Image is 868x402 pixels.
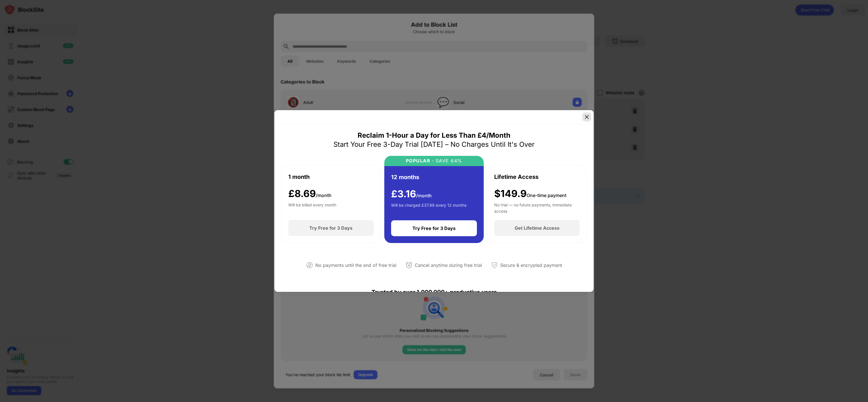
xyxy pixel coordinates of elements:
div: Will be billed every month [288,202,336,213]
div: Will be charged £37.99 every 12 months [391,202,466,213]
div: POPULAR · [406,158,434,164]
div: No payments until the end of free trial [315,261,397,269]
span: One-time payment [527,192,566,198]
div: 12 months [391,173,419,181]
img: not-paying [306,262,313,269]
div: Try Free for 3 Days [309,225,352,231]
div: No trial — no future payments, immediate access [494,202,580,213]
img: cancel-anytime [406,262,412,269]
div: Get Lifetime Access [515,225,560,231]
div: Start Your Free 3-Day Trial [DATE] – No Charges Until It's Over [333,140,535,149]
div: $149.9 [494,188,566,200]
div: Try Free for 3 Days [412,225,456,231]
div: £ 8.69 [288,188,331,200]
div: Lifetime Access [494,173,539,181]
div: Trusted by over 1,000,000+ productive users [281,279,587,306]
div: 1 month [288,173,310,181]
span: /month [316,192,331,198]
div: SAVE 64% [434,158,462,164]
span: /month [416,193,432,198]
div: £ 3.16 [391,188,432,200]
div: Cancel anytime during free trial [415,261,482,269]
div: Reclaim 1-Hour a Day for Less Than £4/Month [358,131,510,140]
img: secured-payment [491,262,498,269]
div: Secure & encrypted payment [500,261,562,269]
